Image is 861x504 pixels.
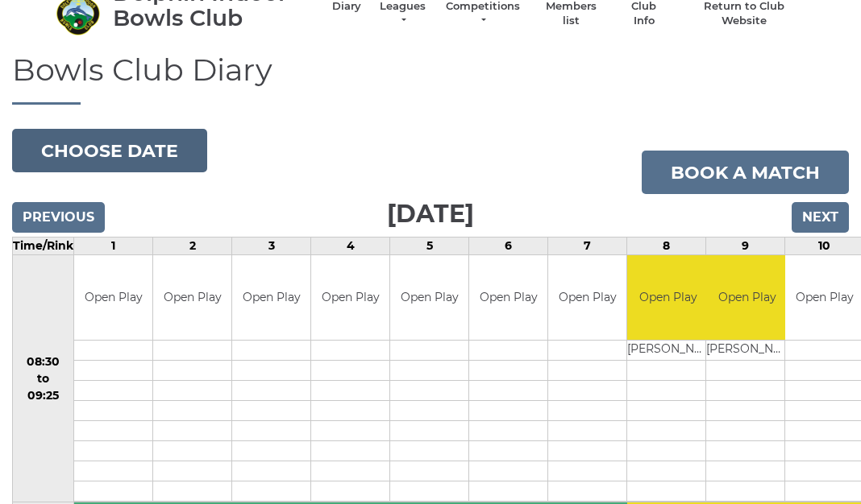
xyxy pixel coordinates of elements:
td: [PERSON_NAME] [627,340,709,360]
td: Open Play [74,255,152,340]
td: 7 [548,238,627,255]
td: Open Play [311,255,389,340]
td: 4 [311,238,390,255]
input: Previous [12,202,105,233]
td: 1 [74,238,153,255]
td: Open Play [548,255,626,340]
td: [PERSON_NAME] [706,340,788,360]
td: 8 [627,238,706,255]
td: Open Play [390,255,468,340]
td: 2 [153,238,232,255]
td: Open Play [706,255,788,340]
td: 9 [706,238,785,255]
td: Open Play [153,255,231,340]
a: Book a match [642,151,849,194]
td: 3 [232,238,311,255]
td: 6 [469,238,548,255]
td: 08:30 to 09:25 [13,255,74,502]
td: 5 [390,238,469,255]
td: Time/Rink [13,238,74,255]
button: Choose date [12,129,207,172]
h1: Bowls Club Diary [12,53,849,105]
td: Open Play [627,255,709,340]
td: Open Play [469,255,547,340]
input: Next [792,202,849,233]
td: Open Play [232,255,310,340]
